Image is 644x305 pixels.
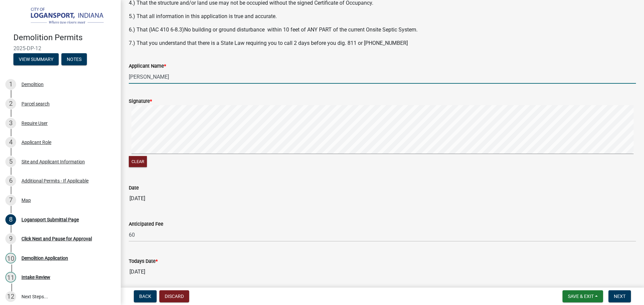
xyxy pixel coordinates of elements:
[21,275,50,280] div: Intake Review
[5,156,16,167] div: 5
[129,259,158,264] label: Todays Date
[129,64,166,69] label: Applicant Name
[5,118,16,129] div: 3
[129,156,147,167] button: Clear
[21,236,92,241] div: Click Next and Pause for Approval
[21,82,44,87] div: Demolition
[21,217,79,222] div: Logansport Submittal Page
[129,99,152,104] label: Signature
[139,294,151,299] span: Back
[5,79,16,90] div: 1
[5,137,16,148] div: 4
[5,291,16,302] div: 12
[129,12,636,20] p: 5.) That all information in this application is true and accurate.
[129,39,636,47] p: 7.) That you understand that there is a State Law requiring you to call 2 days before you dig. 81...
[21,101,50,106] div: Parcel search
[129,186,139,190] label: Date
[13,7,110,26] img: City of Logansport, Indiana
[134,290,157,302] button: Back
[61,57,87,62] wm-modal-confirm: Notes
[614,294,626,299] span: Next
[129,26,636,34] p: 6.) That (IAC 410 6-8.3)No building or ground disturbance within 10 feet of ANY PART of the curre...
[21,121,48,126] div: Require User
[5,214,16,225] div: 8
[129,222,163,227] label: Anticipated Fee
[5,253,16,263] div: 10
[13,45,107,52] span: 2025-DP-12
[13,53,59,65] button: View Summary
[61,53,87,65] button: Notes
[5,98,16,109] div: 2
[21,159,85,164] div: Site and Applicant Information
[21,178,89,183] div: Additional Permits - If Applicable
[5,233,16,244] div: 9
[5,195,16,206] div: 7
[562,290,603,302] button: Save & Exit
[5,272,16,283] div: 11
[5,175,16,186] div: 6
[13,57,59,62] wm-modal-confirm: Summary
[21,256,68,260] div: Demolition Application
[608,290,631,302] button: Next
[13,33,115,43] h4: Demolition Permits
[21,198,31,203] div: Map
[568,294,594,299] span: Save & Exit
[159,290,189,302] button: Discard
[21,140,51,145] div: Applicant Role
